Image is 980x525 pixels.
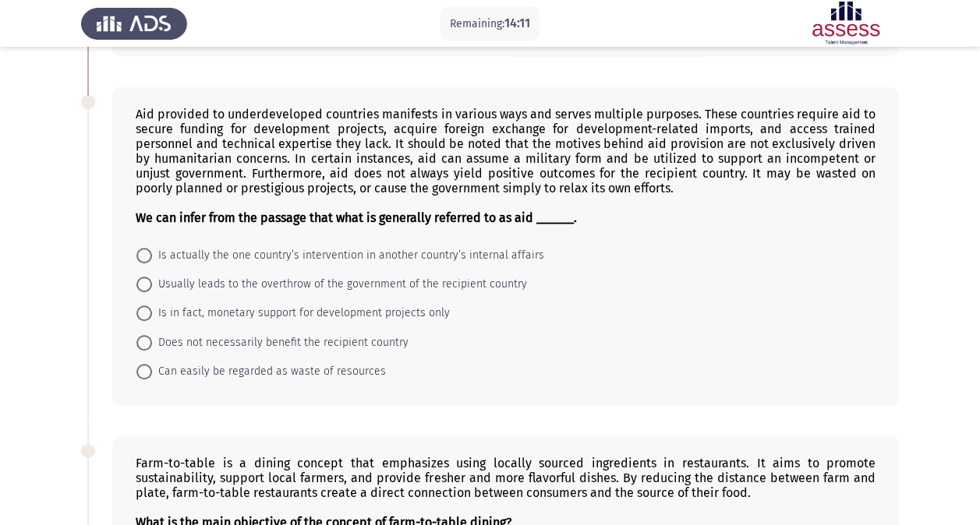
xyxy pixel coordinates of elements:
span: Does not necessarily benefit the recipient country [152,333,409,352]
span: Is in fact, monetary support for development projects only [152,304,450,322]
div: Aid provided to underdeveloped countries manifests in various ways and serves multiple purposes. ... [136,107,876,225]
p: Remaining: [450,14,530,33]
img: Assess Talent Management logo [81,2,187,45]
img: Assessment logo of ASSESS English Language Assessment (3 Module) (Ad - IB) [793,2,899,45]
span: Is actually the one country’s intervention in another country’s internal affairs [152,246,544,265]
b: We can infer from the passage that what is generally referred to as aid ______. [136,210,577,225]
span: 14:11 [504,16,530,30]
span: Can easily be regarded as waste of resources [152,362,386,381]
span: Usually leads to the overthrow of the government of the recipient country [152,275,527,294]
